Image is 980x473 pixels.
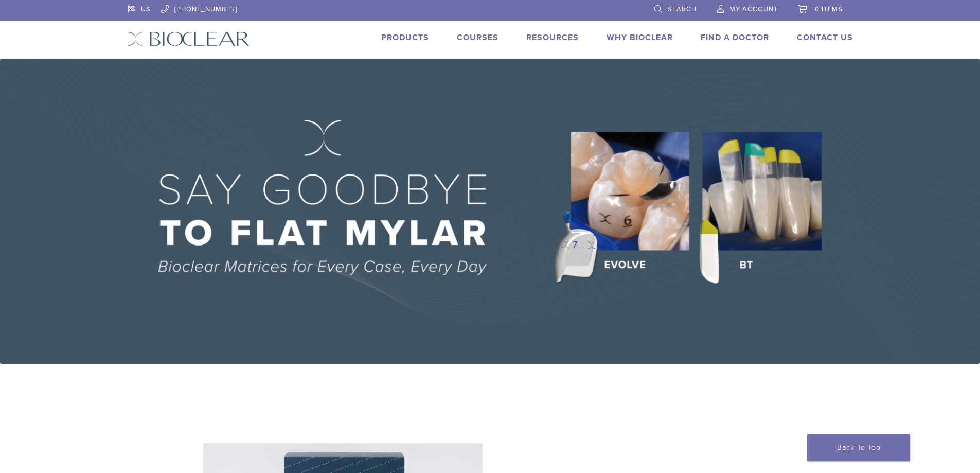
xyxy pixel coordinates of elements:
[607,32,673,43] a: Why Bioclear
[457,32,498,43] a: Courses
[381,32,429,43] a: Products
[729,5,778,13] span: My Account
[797,32,853,43] a: Contact Us
[128,31,250,46] img: Bioclear
[526,32,579,43] a: Resources
[701,32,769,43] a: Find A Doctor
[815,5,843,13] span: 0 items
[668,5,697,13] span: Search
[807,434,910,461] a: Back To Top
